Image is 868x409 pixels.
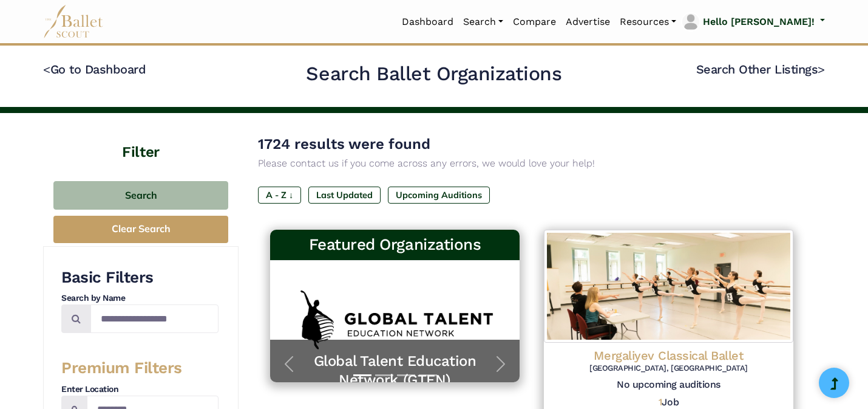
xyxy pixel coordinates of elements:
[554,379,784,391] h5: No upcoming auditions
[61,292,219,304] h4: Search by Name
[681,12,825,32] a: profile picture Hello [PERSON_NAME]!
[554,348,784,363] h4: Mergaliyev Classical Ballet
[397,9,458,35] a: Dashboard
[659,396,662,408] span: 1
[61,358,219,379] h3: Premium Filters
[561,9,615,35] a: Advertise
[43,61,50,77] code: <
[258,187,301,204] label: A - Z ↓
[258,156,805,171] p: Please contact us if you come across any errors, we would love your help!
[258,136,430,153] span: 1724 results were found
[696,62,825,77] a: Search Other Listings>
[43,62,146,77] a: <Go to Dashboard
[544,230,793,343] img: Logo
[615,9,681,35] a: Resources
[703,14,815,30] p: Hello [PERSON_NAME]!
[375,368,393,382] button: Slide 2
[388,187,490,204] label: Upcoming Auditions
[61,267,219,288] h3: Basic Filters
[61,383,219,396] h4: Enter Location
[353,368,371,382] button: Slide 1
[659,396,679,409] h5: Job
[90,304,219,333] input: Search by names...
[308,187,381,204] label: Last Updated
[43,113,239,163] h4: Filter
[53,181,228,210] button: Search
[458,9,508,35] a: Search
[682,13,699,30] img: profile picture
[53,216,228,243] button: Clear Search
[280,235,510,255] h3: Featured Organizations
[818,61,825,77] code: >
[282,352,507,390] a: Global Talent Education Network (GTEN)
[554,363,784,374] h6: [GEOGRAPHIC_DATA], [GEOGRAPHIC_DATA]
[508,9,561,35] a: Compare
[306,61,561,87] h2: Search Ballet Organizations
[419,368,437,382] button: Slide 4
[397,368,415,382] button: Slide 3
